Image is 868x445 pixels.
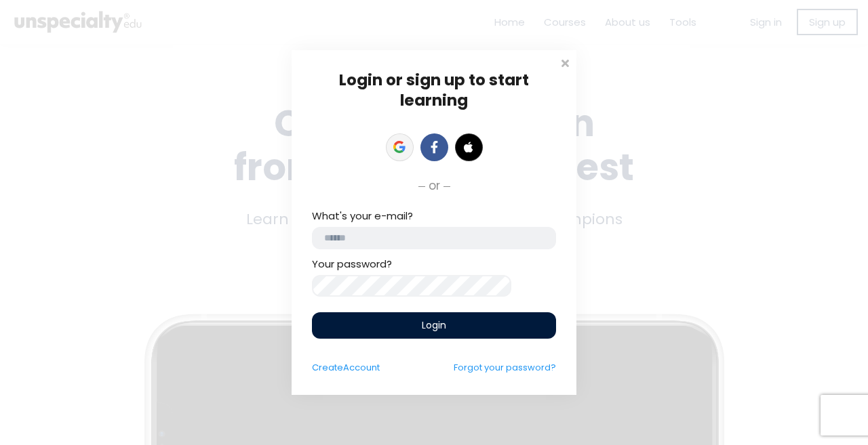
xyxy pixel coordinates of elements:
[339,69,529,111] span: Login or sign up to start learning
[454,361,556,374] a: Forgot your password?
[312,361,380,374] a: CreateAccount
[343,361,380,374] span: Account
[422,318,446,333] span: Login
[429,177,440,194] span: or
